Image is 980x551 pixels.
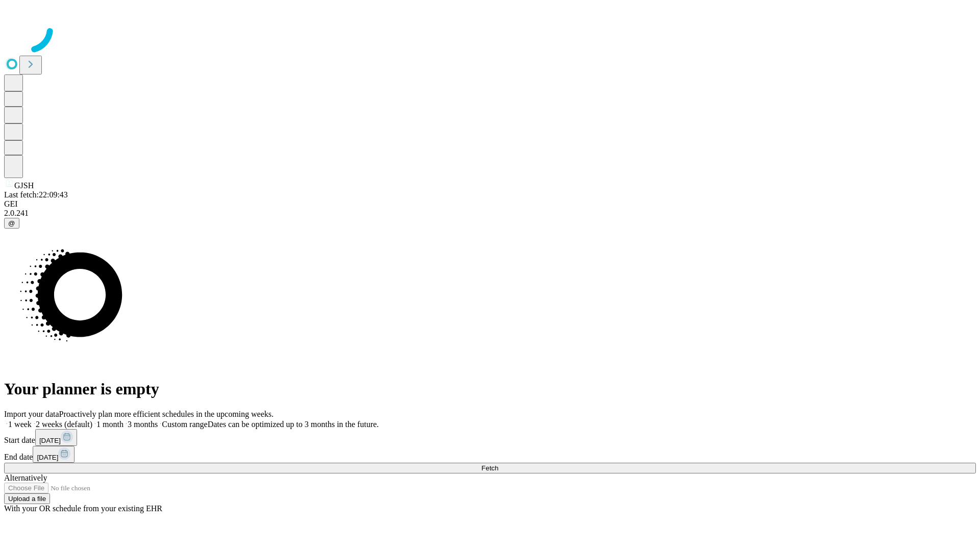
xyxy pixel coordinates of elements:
[59,410,274,418] span: Proactively plan more efficient schedules in the upcoming weeks.
[39,437,61,444] span: [DATE]
[4,463,976,473] button: Fetch
[96,420,124,429] span: 1 month
[8,219,15,227] span: @
[4,473,47,482] span: Alternatively
[4,218,19,229] button: @
[128,420,158,429] span: 3 months
[4,380,976,398] h1: Your planner is empty
[4,493,50,504] button: Upload a file
[481,464,498,472] span: Fetch
[4,429,976,446] div: Start date
[4,504,162,513] span: With your OR schedule from your existing EHR
[36,420,92,429] span: 2 weeks (default)
[8,420,32,429] span: 1 week
[33,446,75,463] button: [DATE]
[4,199,976,209] div: GEI
[4,190,68,199] span: Last fetch: 22:09:43
[4,410,59,418] span: Import your data
[208,420,379,429] span: Dates can be optimized up to 3 months in the future.
[14,181,34,190] span: GJSH
[37,454,58,461] span: [DATE]
[162,420,207,429] span: Custom range
[35,429,77,446] button: [DATE]
[4,209,976,218] div: 2.0.241
[4,446,976,463] div: End date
